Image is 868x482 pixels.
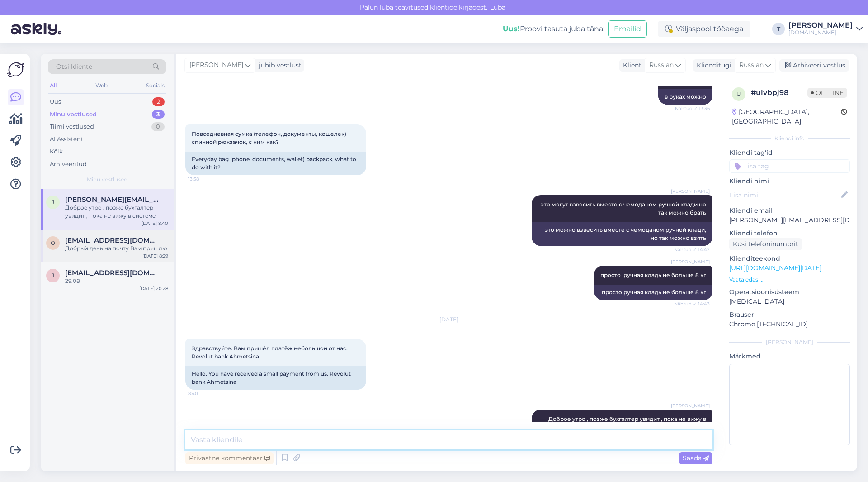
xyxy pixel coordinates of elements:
p: Kliendi nimi [729,177,850,186]
span: Luba [487,3,508,11]
div: Arhiveeritud [50,160,87,169]
div: это можно взвесить вместе с чемоданом ручной клади, но так можно взять [532,222,712,246]
div: [DATE] 8:40 [142,220,168,227]
div: 29.08 [65,277,168,285]
span: Повседневная сумка (телефон, документы, кошелек) спинной рюкзачок, с ним как? [192,130,348,145]
button: Emailid [608,20,647,38]
p: Kliendi telefon [729,229,850,238]
span: jonnyeng@gmail.com [65,269,159,277]
div: [PERSON_NAME] [729,338,850,346]
div: Küsi telefoninumbrit [729,238,802,250]
p: Kliendi tag'id [729,148,850,157]
span: Offline [807,88,847,98]
div: [PERSON_NAME] [788,22,853,29]
div: Web [94,80,109,91]
p: Brauser [729,310,850,320]
p: [PERSON_NAME][EMAIL_ADDRESS][DOMAIN_NAME] [729,215,850,225]
div: Uus [50,97,61,106]
div: в руках можно [658,89,712,105]
div: T [772,23,785,35]
div: 0 [151,122,165,131]
div: Kõik [50,147,63,156]
div: [DATE] 20:28 [139,285,168,292]
p: Chrome [TECHNICAL_ID] [729,320,850,329]
span: 8:40 [188,390,222,397]
div: 3 [152,110,165,119]
div: [GEOGRAPHIC_DATA], [GEOGRAPHIC_DATA] [732,107,841,126]
p: Klienditeekond [729,254,850,263]
div: AI Assistent [50,135,83,144]
div: Klienditugi [693,61,731,70]
p: Vaata edasi ... [729,276,850,284]
input: Lisa tag [729,159,850,173]
p: Operatsioonisüsteem [729,287,850,297]
div: Väljaspool tööaega [658,21,750,37]
span: это могут взвесить вместе с чемоданом ручной клади но так можно брать [541,201,708,216]
div: Socials [144,80,166,91]
span: organza73@mail.ru [65,236,159,244]
div: 2 [152,97,165,106]
div: Hello. You have received a small payment from us. Revolut bank Ahmetsina [185,366,366,390]
div: Kliendi info [729,134,850,143]
div: All [48,80,58,91]
div: Everyday bag (phone, documents, wallet) backpack, what to do with it? [185,152,366,175]
div: juhib vestlust [255,61,302,70]
div: Klient [619,61,642,70]
span: u [736,91,741,97]
span: jelena.ahmetsina@hotmail.com [65,196,159,204]
span: [PERSON_NAME] [671,258,710,265]
div: [DATE] [185,315,712,324]
span: [PERSON_NAME] [189,60,243,70]
b: Uus! [503,24,520,33]
img: Askly Logo [7,61,24,78]
p: Kliendi email [729,206,850,215]
span: Otsi kliente [56,62,92,72]
p: [MEDICAL_DATA] [729,297,850,306]
span: o [51,239,55,246]
span: j [52,199,54,205]
div: [DOMAIN_NAME] [788,29,853,36]
span: Saada [683,454,709,462]
p: Märkmed [729,352,850,361]
div: # ulvbpj98 [751,87,807,98]
span: Доброе утро , позже бухгалтер увидит , пока не вижу в системе [548,415,708,430]
div: просто ручная кладь не больше 8 кг [594,285,712,300]
div: Доброе утро , позже бухгалтер увидит , пока не вижу в системе [65,204,168,220]
div: Tiimi vestlused [50,122,94,131]
div: [DATE] 8:29 [142,253,168,259]
span: Nähtud ✓ 13:36 [675,105,710,112]
div: Proovi tasuta juba täna: [503,24,604,34]
span: Russian [649,60,674,70]
span: 13:58 [188,176,222,182]
span: Russian [739,60,764,70]
span: просто ручная кладь не больше 8 кг [600,272,706,278]
span: Nähtud ✓ 14:42 [674,246,710,253]
div: Arhiveeri vestlus [779,59,849,72]
input: Lisa nimi [730,190,840,200]
a: [URL][DOMAIN_NAME][DATE] [729,264,821,272]
span: Nähtud ✓ 14:43 [674,301,710,307]
span: Здравствуйте. Вам пришёл платёж небольшой от нас. Revolut bank Ahmetsina [192,345,349,360]
span: [PERSON_NAME] [671,402,710,409]
div: Privaatne kommentaar [185,452,274,464]
div: Добрый день на почту Вам пришлю [65,244,168,253]
span: j [52,272,54,279]
div: Minu vestlused [50,110,97,119]
span: Minu vestlused [87,176,127,184]
span: [PERSON_NAME] [671,188,710,195]
a: [PERSON_NAME][DOMAIN_NAME] [788,22,863,36]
